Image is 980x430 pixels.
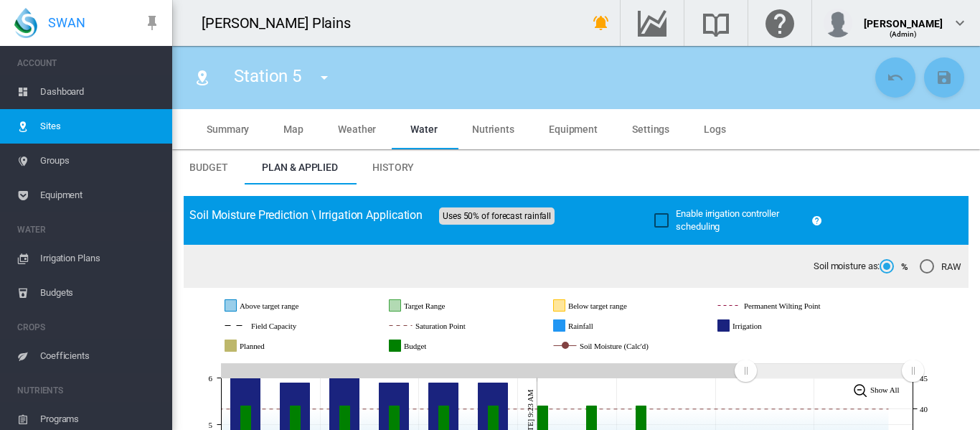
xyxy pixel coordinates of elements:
[143,14,161,32] md-icon: icon-pin
[316,69,333,86] md-icon: icon-menu-down
[372,162,414,173] span: History
[202,13,364,33] div: [PERSON_NAME] Plains
[887,69,904,86] md-icon: icon-undo
[40,241,161,276] span: Irrigation Plans
[554,319,636,332] g: Rainfall
[554,340,702,352] g: Soil Moisture (Calc'd)
[814,260,880,273] span: Soil moisture as:
[587,9,616,37] button: icon-bell-ring
[194,69,211,86] md-icon: icon-map-marker-radius
[864,11,943,25] div: [PERSON_NAME]
[880,260,908,274] md-radio-button: %
[189,162,227,173] span: Budget
[338,123,376,135] span: Weather
[17,52,161,75] span: ACCOUNT
[410,123,438,135] span: Water
[870,385,900,394] tspan: Show All
[890,30,918,38] span: (Admin)
[48,14,85,32] span: SWAN
[936,69,953,86] md-icon: icon-content-save
[951,14,969,32] md-icon: icon-chevron-down
[699,14,733,32] md-icon: Search the knowledge base
[549,123,598,135] span: Equipment
[207,123,249,135] span: Summary
[209,421,213,429] tspan: 5
[209,374,213,383] tspan: 6
[439,207,555,225] span: Uses 50% of forecast rainfall
[17,218,161,241] span: WATER
[310,63,339,92] button: icon-menu-down
[593,14,610,32] md-icon: icon-bell-ring
[390,340,472,352] g: Budget
[763,14,797,32] md-icon: Click here for help
[718,319,809,332] g: Irrigation
[40,75,161,109] span: Dashboard
[14,8,37,38] img: SWAN-Landscape-Logo-Colour-drop.png
[283,123,303,135] span: Map
[472,123,514,135] span: Nutrients
[676,208,778,232] span: Enable irrigation controller scheduling
[900,358,925,383] g: Zoom chart using cursor arrows
[745,363,913,378] rect: Zoom chart using cursor arrows
[225,299,356,312] g: Above target range
[225,340,311,352] g: Planned
[390,299,496,312] g: Target Range
[733,358,758,383] g: Zoom chart using cursor arrows
[40,109,161,144] span: Sites
[189,208,423,222] span: Soil Moisture Prediction \ Irrigation Application
[188,63,217,92] button: Click to go to list of Sites
[704,123,726,135] span: Logs
[40,339,161,373] span: Coefficients
[920,374,928,383] tspan: 45
[40,276,161,310] span: Budgets
[718,299,878,312] g: Permanent Wilting Point
[635,14,669,32] md-icon: Go to the Data Hub
[225,319,346,332] g: Field Capacity
[262,162,338,173] span: Plan & Applied
[824,9,852,37] img: profile.jpg
[654,207,806,233] md-checkbox: Enable irrigation controller scheduling
[40,178,161,212] span: Equipment
[17,316,161,339] span: CROPS
[234,66,301,86] span: Station 5
[920,260,961,274] md-radio-button: RAW
[40,144,161,178] span: Groups
[17,379,161,402] span: NUTRIENTS
[390,319,518,332] g: Saturation Point
[632,123,669,135] span: Settings
[554,299,683,312] g: Below target range
[924,57,964,98] button: Save Changes
[920,405,928,413] tspan: 40
[875,57,915,98] button: Cancel Changes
